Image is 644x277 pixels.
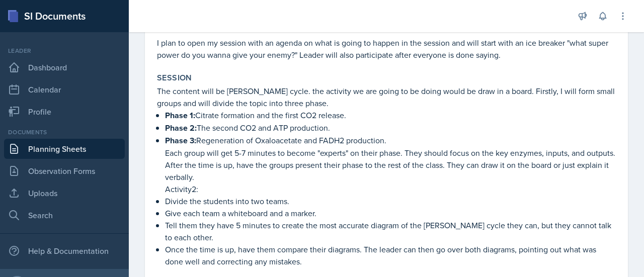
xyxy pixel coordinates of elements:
p: Tell them they have 5 minutes to create the most accurate diagram of the [PERSON_NAME] cycle they... [165,219,616,243]
p: Each group will get 5-7 minutes to become "experts" on their phase. They should focus on the key ... [165,147,616,183]
p: The second CO2​ and ATP production. [165,122,616,134]
a: Profile [4,102,125,122]
label: Opening [157,25,194,35]
div: Help & Documentation [4,241,125,261]
a: Search [4,205,125,225]
strong: Phase 2: [165,122,197,134]
p: Regeneration of Oxaloacetate and FADH2​ production. [165,134,616,147]
a: Dashboard [4,57,125,77]
a: Uploads [4,183,125,203]
p: Divide the students into two teams. [165,195,616,207]
label: Session [157,73,192,83]
div: Leader [4,46,125,55]
a: Observation Forms [4,161,125,181]
div: Documents [4,128,125,137]
strong: Phase 1: [165,110,195,121]
a: Planning Sheets [4,139,125,159]
p: Activity2: [165,183,616,195]
p: Give each team a whiteboard and a marker. [165,207,616,219]
p: The content will be [PERSON_NAME] cycle. the activity we are going to be doing would be draw in a... [157,85,616,109]
a: Calendar [4,79,125,100]
p: I plan to open my session with an agenda on what is going to happen in the session and will start... [157,37,616,61]
p: Once the time is up, have them compare their diagrams. The leader can then go over both diagrams,... [165,243,616,267]
p: Citrate formation and the first CO2​ release. [165,109,616,122]
strong: Phase 3: [165,135,196,146]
